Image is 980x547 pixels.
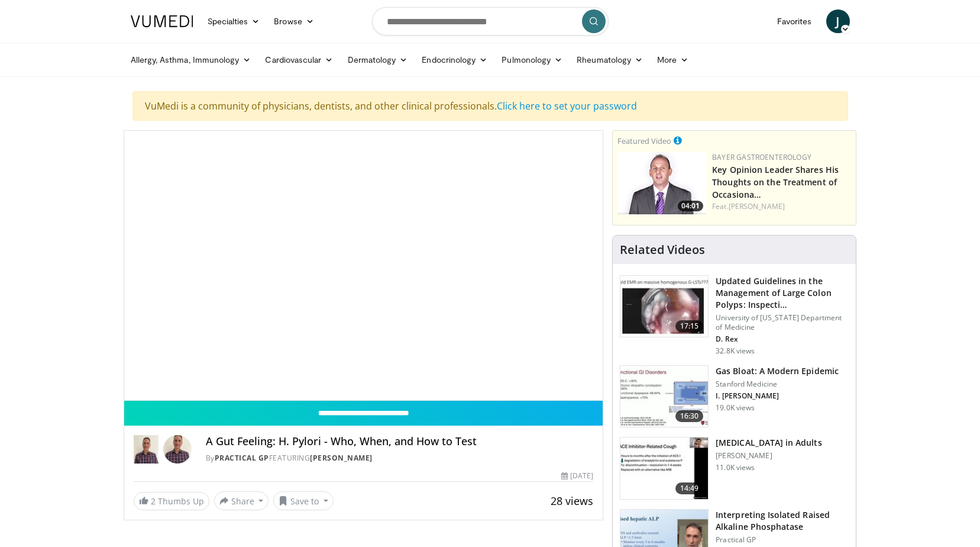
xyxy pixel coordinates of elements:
[617,152,706,214] a: 04:01
[678,201,703,211] span: 04:01
[214,491,269,510] button: Share
[716,334,849,344] p: D. Rex
[561,471,593,481] div: [DATE]
[497,99,637,112] a: Click here to set your password
[650,48,696,72] a: More
[716,346,755,356] p: 32.8K views
[729,201,785,211] a: [PERSON_NAME]
[131,15,193,27] img: VuMedi Logo
[716,463,755,472] p: 11.0K views
[675,482,704,494] span: 14:49
[617,136,671,146] small: Featured Video
[716,509,849,533] h3: Interpreting Isolated Raised Alkaline Phosphatase
[675,320,704,332] span: 17:15
[267,9,321,33] a: Browse
[617,152,706,214] img: 9828b8df-38ad-4333-b93d-bb657251ca89.png.150x105_q85_crop-smart_upscale.png
[132,91,848,121] div: VuMedi is a community of physicians, dentists, and other clinical professionals.
[372,7,609,36] input: Search topics, interventions
[716,275,849,311] h3: Updated Guidelines in the Management of Large Colon Polyps: Inspecti…
[716,437,821,449] h3: [MEDICAL_DATA] in Adults
[716,391,839,401] p: I. [PERSON_NAME]
[341,48,415,72] a: Dermatology
[551,494,593,508] span: 28 views
[716,365,839,377] h3: Gas Bloat: A Modern Epidemic
[620,437,708,499] img: 11950cd4-d248-4755-8b98-ec337be04c84.150x105_q85_crop-smart_upscale.jpg
[716,535,849,545] p: Practical GP
[675,410,704,422] span: 16:30
[620,275,849,356] a: 17:15 Updated Guidelines in the Management of Large Colon Polyps: Inspecti… University of [US_STA...
[620,365,849,428] a: 16:30 Gas Bloat: A Modern Epidemic Stanford Medicine I. [PERSON_NAME] 19.0K views
[310,453,373,463] a: [PERSON_NAME]
[770,9,819,33] a: Favorites
[620,243,705,257] h4: Related Videos
[134,435,159,464] img: Practical GP
[620,366,708,427] img: 480ec31d-e3c1-475b-8289-0a0659db689a.150x105_q85_crop-smart_upscale.jpg
[206,435,593,448] h4: A Gut Feeling: H. Pylori - Who, When, and How to Test
[712,152,811,162] a: Bayer Gastroenterology
[570,48,650,72] a: Rheumatology
[200,9,267,33] a: Specialties
[124,48,258,72] a: Allergy, Asthma, Immunology
[716,451,821,461] p: [PERSON_NAME]
[716,403,755,413] p: 19.0K views
[620,276,708,337] img: dfcfcb0d-b871-4e1a-9f0c-9f64970f7dd8.150x105_q85_crop-smart_upscale.jpg
[215,453,269,463] a: Practical GP
[620,437,849,500] a: 14:49 [MEDICAL_DATA] in Adults [PERSON_NAME] 11.0K views
[163,435,192,464] img: Avatar
[124,131,603,401] video-js: Video Player
[151,495,156,507] span: 2
[134,492,209,510] a: 2 Thumbs Up
[494,48,570,72] a: Pulmonology
[716,379,839,389] p: Stanford Medicine
[206,453,593,464] div: By FEATURING
[415,48,494,72] a: Endocrinology
[712,201,851,212] div: Feat.
[712,164,839,200] a: Key Opinion Leader Shares His Thoughts on the Treatment of Occasiona…
[716,313,849,332] p: University of [US_STATE] Department of Medicine
[258,48,340,72] a: Cardiovascular
[826,9,850,33] a: J
[273,491,334,510] button: Save to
